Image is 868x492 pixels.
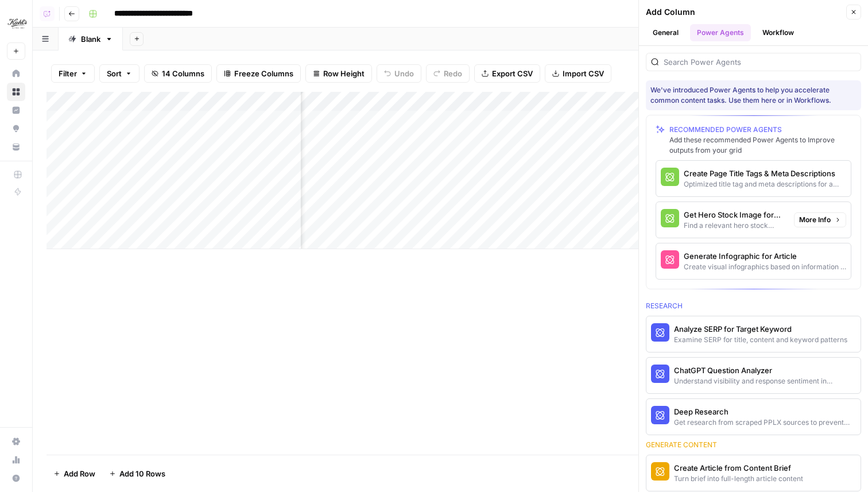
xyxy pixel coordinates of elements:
div: ChatGPT Question Analyzer [674,365,856,376]
button: Analyze SERP for Target KeywordExamine SERP for title, content and keyword patterns [646,316,861,352]
div: Turn brief into full-length article content [674,474,803,484]
div: Create Page Title Tags & Meta Descriptions [684,168,846,179]
button: Create Article from Content BriefTurn brief into full-length article content [646,455,861,491]
div: Generate Infographic for Article [684,250,846,262]
button: Generate Infographic for ArticleCreate visual infographics based on information in article [656,243,851,279]
button: Help + Support [7,469,25,487]
span: Sort [107,68,122,79]
a: Settings [7,432,25,451]
button: Freeze Columns [216,64,301,83]
div: Deep Research [674,406,856,417]
div: Optimized title tag and meta descriptions for a page [684,179,846,189]
div: Add these recommended Power Agents to Improve outputs from your grid [669,135,851,156]
img: Kiehls Logo [7,13,28,34]
div: Recommended Power Agents [669,125,851,135]
div: We've introduced Power Agents to help you accelerate common content tasks. Use them here or in Wo... [650,85,857,106]
button: Create Page Title Tags & Meta DescriptionsOptimized title tag and meta descriptions for a page [656,161,851,196]
span: Freeze Columns [234,68,293,79]
button: Import CSV [545,64,611,83]
span: More Info [799,215,831,225]
button: Workflow [755,24,801,41]
button: Power Agents [690,24,751,41]
button: 14 Columns [144,64,212,83]
button: Deep ResearchGet research from scraped PPLX sources to prevent source [MEDICAL_DATA] [646,399,861,435]
button: Undo [377,64,421,83]
button: Export CSV [474,64,540,83]
div: Blank [81,33,100,45]
button: ChatGPT Question AnalyzerUnderstand visibility and response sentiment in ChatGPT [646,358,861,393]
span: Row Height [323,68,365,79]
span: Redo [444,68,462,79]
button: Sort [99,64,139,83]
div: Get research from scraped PPLX sources to prevent source [MEDICAL_DATA] [674,417,856,428]
div: Create visual infographics based on information in article [684,262,846,272]
button: Redo [426,64,470,83]
div: Generate content [646,440,861,450]
div: Analyze SERP for Target Keyword [674,323,847,335]
a: Home [7,64,25,83]
button: Add 10 Rows [102,464,172,483]
button: Filter [51,64,95,83]
a: Usage [7,451,25,469]
span: Export CSV [492,68,533,79]
span: 14 Columns [162,68,204,79]
span: Filter [59,68,77,79]
a: Insights [7,101,25,119]
button: Workspace: Kiehls [7,9,25,38]
span: Add Row [64,468,95,479]
a: Your Data [7,138,25,156]
a: Opportunities [7,119,25,138]
div: Research [646,301,861,311]
a: Blank [59,28,123,51]
button: Row Height [305,64,372,83]
a: Browse [7,83,25,101]
span: Import CSV [563,68,604,79]
span: Undo [394,68,414,79]
div: Get Hero Stock Image for Article [684,209,785,220]
button: More Info [794,212,846,227]
div: Create Article from Content Brief [674,462,803,474]
span: Add 10 Rows [119,468,165,479]
div: Understand visibility and response sentiment in ChatGPT [674,376,856,386]
button: Get Hero Stock Image for ArticleFind a relevant hero stock image for article [656,202,789,238]
div: Find a relevant hero stock image for article [684,220,785,231]
button: General [646,24,685,41]
button: Add Row [46,464,102,483]
input: Search Power Agents [664,56,856,68]
div: Examine SERP for title, content and keyword patterns [674,335,847,345]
